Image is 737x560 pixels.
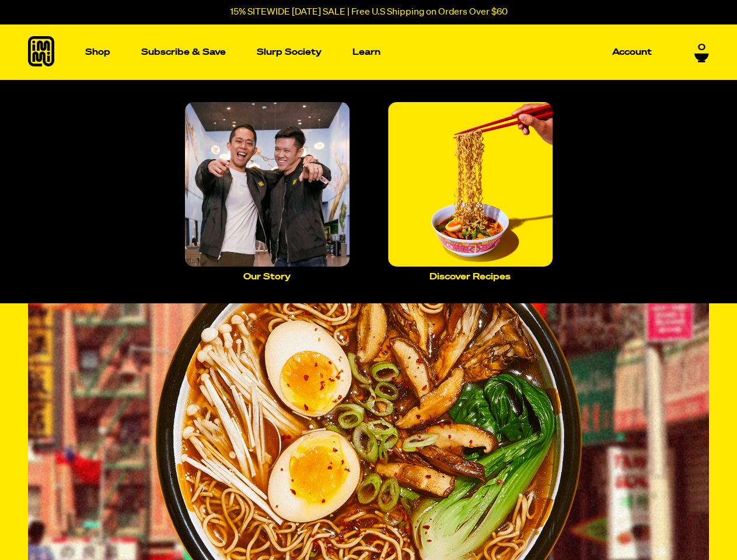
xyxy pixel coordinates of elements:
a: Learn [348,24,385,80]
a: Slurp Society [252,43,326,61]
p: Our Story [243,272,291,281]
a: Our Story [180,97,354,286]
p: 15% SITEWIDE [DATE] SALE | Free U.S Shipping on Orders Over $60 [230,7,508,17]
p: Slurp Society [257,48,322,57]
p: Discover Recipes [429,272,511,281]
img: IMMI_PRODUCT_TOP_DOWN_3027_v1_201.png [388,102,553,267]
a: 0 [694,38,709,58]
p: Learn [352,48,380,57]
img: Team_20Photo_20with_20immi_20Apparel_201.png [185,102,350,267]
a: Subscribe & Save [137,43,230,61]
a: Shop [81,24,115,80]
nav: Main navigation [81,24,656,80]
a: Discover Recipes [383,97,557,286]
p: Subscribe & Save [141,48,226,57]
span: 0 [698,38,705,49]
p: Account [612,48,652,57]
p: Shop [85,48,110,57]
a: Account [607,43,656,61]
